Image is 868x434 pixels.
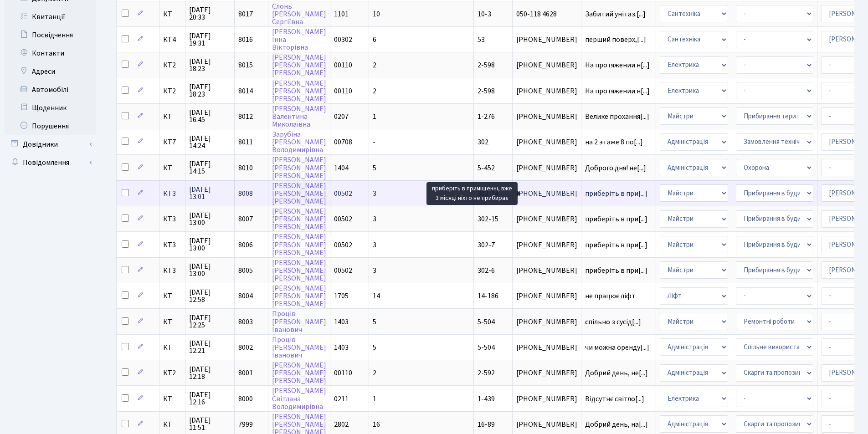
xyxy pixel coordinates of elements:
[272,206,326,232] a: [PERSON_NAME][PERSON_NAME][PERSON_NAME]
[189,6,231,21] span: [DATE] 20:33
[585,292,652,300] span: не працює ліфт
[238,394,253,404] span: 8000
[373,240,376,250] span: 3
[585,60,650,70] span: На протяжении н[...]
[163,113,181,120] span: КТ
[334,266,352,276] span: 00502
[238,112,253,122] span: 8012
[238,214,253,224] span: 8007
[189,237,231,252] span: [DATE] 13:00
[516,241,577,249] span: [PHONE_NUMBER]
[238,35,253,45] span: 8016
[585,9,646,19] span: Забитий унітаз.[...]
[516,318,577,326] span: [PHONE_NUMBER]
[238,317,253,327] span: 8003
[373,291,380,301] span: 14
[516,87,577,95] span: [PHONE_NUMBER]
[516,36,577,43] span: [PHONE_NUMBER]
[334,214,352,224] span: 00502
[163,318,181,326] span: КТ
[478,60,495,70] span: 2-598
[478,342,495,352] span: 5-504
[272,360,326,386] a: [PERSON_NAME][PERSON_NAME][PERSON_NAME]
[189,417,231,431] span: [DATE] 11:51
[272,129,326,155] a: Зарубіна[PERSON_NAME]Володимирівна
[373,419,380,429] span: 16
[238,419,253,429] span: 7999
[5,135,96,153] a: Довідники
[238,9,253,19] span: 8017
[373,189,376,199] span: 3
[163,421,181,428] span: КТ
[272,27,326,52] a: [PERSON_NAME]ІннаВікторівна
[516,292,577,300] span: [PHONE_NUMBER]
[272,181,326,206] a: [PERSON_NAME][PERSON_NAME][PERSON_NAME]
[516,61,577,69] span: [PHONE_NUMBER]
[163,292,181,300] span: КТ
[163,138,181,146] span: КТ7
[238,342,253,352] span: 8002
[373,112,376,122] span: 1
[373,137,375,147] span: -
[238,291,253,301] span: 8004
[585,266,647,276] span: приберіть в при[...]
[5,117,96,135] a: Порушення
[272,232,326,258] a: [PERSON_NAME][PERSON_NAME][PERSON_NAME]
[334,163,349,173] span: 1404
[516,421,577,428] span: [PHONE_NUMBER]
[163,344,181,351] span: КТ
[238,86,253,96] span: 8014
[585,342,649,352] span: чи можна оренду[...]
[334,35,352,45] span: 00302
[334,112,349,122] span: 0207
[373,342,376,352] span: 5
[585,368,648,378] span: Добрий день, не[...]
[373,60,376,70] span: 2
[272,309,326,335] a: Проців[PERSON_NAME]Іванович
[516,164,577,172] span: [PHONE_NUMBER]
[516,369,577,377] span: [PHONE_NUMBER]
[272,1,326,27] a: Слонь[PERSON_NAME]Сергіївна
[189,340,231,354] span: [DATE] 12:21
[334,189,352,199] span: 00502
[516,395,577,403] span: [PHONE_NUMBER]
[334,240,352,250] span: 00502
[478,214,498,224] span: 302-15
[272,52,326,78] a: [PERSON_NAME][PERSON_NAME][PERSON_NAME]
[334,394,349,404] span: 0211
[373,214,376,224] span: 3
[373,9,380,19] span: 10
[516,267,577,274] span: [PHONE_NUMBER]
[5,44,96,62] a: Контакти
[238,137,253,147] span: 8011
[189,289,231,303] span: [DATE] 12:58
[478,368,495,378] span: 2-592
[426,182,518,205] div: приберіть в приміщенні, вже 3 місяці ніхто не прибирає
[272,258,326,283] a: [PERSON_NAME][PERSON_NAME][PERSON_NAME]
[163,164,181,172] span: КТ
[516,215,577,223] span: [PHONE_NUMBER]
[5,8,96,26] a: Квитанції
[478,137,488,147] span: 302
[163,87,181,95] span: КТ2
[238,266,253,276] span: 8005
[334,419,349,429] span: 2802
[373,317,376,327] span: 5
[163,215,181,223] span: КТ3
[5,153,96,172] a: Повідомлення
[373,266,376,276] span: 3
[373,86,376,96] span: 2
[334,86,352,96] span: 00110
[585,317,641,327] span: спільно з сусід[...]
[163,190,181,197] span: КТ3
[5,81,96,99] a: Автомобілі
[585,394,644,404] span: Відсутнє світло[...]
[238,60,253,70] span: 8015
[373,35,376,45] span: 6
[585,214,647,224] span: приберіть в при[...]
[373,368,376,378] span: 2
[189,109,231,123] span: [DATE] 16:45
[238,189,253,199] span: 8008
[516,10,577,18] span: 050-118 4628
[163,267,181,274] span: КТ3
